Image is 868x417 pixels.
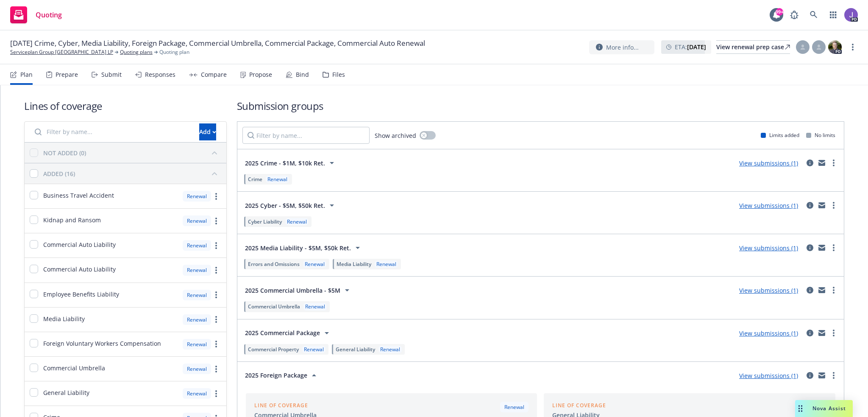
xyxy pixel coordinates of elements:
[805,200,815,210] a: circleInformation
[43,146,221,160] button: NOT ADDED (0)
[266,176,289,183] div: Renewal
[211,216,221,226] a: more
[812,405,846,412] span: Nova Assist
[795,400,806,417] div: Drag to move
[552,402,606,409] div: Line of coverage
[242,367,322,384] button: 2025 Foreign Package
[201,71,227,78] div: Compare
[183,314,211,325] div: Renewal
[829,370,839,381] a: more
[183,290,211,300] div: Renewal
[378,346,402,353] div: Renewal
[211,389,221,399] a: more
[817,243,827,253] a: mail
[589,40,654,54] button: More info...
[56,71,78,78] div: Prepare
[829,158,839,168] a: more
[211,191,221,202] a: more
[242,197,339,214] button: 2025 Cyber - $5M, $50k Ret.
[806,132,835,139] div: No limits
[101,71,122,78] div: Submit
[248,303,300,310] span: Commercial Umbrella
[805,328,815,338] a: circleInformation
[211,314,221,325] a: more
[183,339,211,350] div: Renewal
[828,40,842,54] img: photo
[606,43,639,52] span: More info...
[739,329,798,337] a: View submissions (1)
[795,400,853,417] button: Nova Assist
[817,370,827,381] a: mail
[248,346,299,353] span: Commercial Property
[242,325,334,341] button: 2025 Commercial Package
[120,48,153,56] a: Quoting plans
[199,123,216,140] button: Add
[716,40,790,54] a: View renewal prep case
[43,364,105,372] span: Commercial Umbrella
[145,71,175,78] div: Responses
[183,191,211,202] div: Renewal
[211,339,221,349] a: more
[43,240,116,249] span: Commercial Auto Liability
[739,159,798,167] a: View submissions (1)
[242,154,339,171] button: 2025 Crime - $1M, $10k Ret.
[249,71,272,78] div: Propose
[30,123,194,140] input: Filter by name...
[245,286,340,295] span: 2025 Commercial Umbrella - $5M
[237,99,844,113] h1: Submission groups
[183,265,211,275] div: Renewal
[24,99,227,113] h1: Lines of coverage
[296,71,309,78] div: Bind
[716,41,790,53] div: View renewal prep case
[500,402,529,412] div: Renewal
[248,218,282,225] span: Cyber Liability
[183,240,211,251] div: Renewal
[20,71,33,78] div: Plan
[805,158,815,168] a: circleInformation
[332,71,345,78] div: Files
[159,48,189,56] span: Quoting plan
[829,200,839,210] a: more
[10,48,113,56] a: Serviceplan Group [GEOGRAPHIC_DATA] LP
[199,124,216,140] div: Add
[183,388,211,399] div: Renewal
[739,372,798,380] a: View submissions (1)
[245,201,325,210] span: 2025 Cyber - $5M, $50k Ret.
[211,290,221,300] a: more
[829,328,839,338] a: more
[776,8,783,16] div: 99+
[43,169,75,178] div: ADDED (16)
[242,127,370,144] input: Filter by name...
[43,215,101,224] span: Kidnap and Ransom
[817,200,827,210] a: mail
[43,290,119,299] span: Employee Benefits Liability
[805,243,815,253] a: circleInformation
[211,364,221,374] a: more
[375,260,398,268] div: Renewal
[848,42,858,52] a: more
[248,176,262,183] span: Crime
[285,218,309,225] div: Renewal
[211,265,221,275] a: more
[817,158,827,168] a: mail
[43,148,86,157] div: NOT ADDED (0)
[675,42,706,51] span: ETA :
[43,314,85,323] span: Media Liability
[43,167,221,180] button: ADDED (16)
[245,371,307,380] span: 2025 Foreign Package
[245,243,351,252] span: 2025 Media Liability - $5M, $50k Ret.
[7,3,65,27] a: Quoting
[242,282,355,299] button: 2025 Commercial Umbrella - $5M
[303,260,326,268] div: Renewal
[183,364,211,374] div: Renewal
[739,286,798,294] a: View submissions (1)
[761,132,799,139] div: Limits added
[43,339,161,348] span: Foreign Voluntary Workers Compensation
[211,241,221,251] a: more
[337,260,371,268] span: Media Liability
[786,6,803,23] a: Report a Bug
[687,43,706,51] strong: [DATE]
[739,202,798,210] a: View submissions (1)
[183,215,211,226] div: Renewal
[829,243,839,253] a: more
